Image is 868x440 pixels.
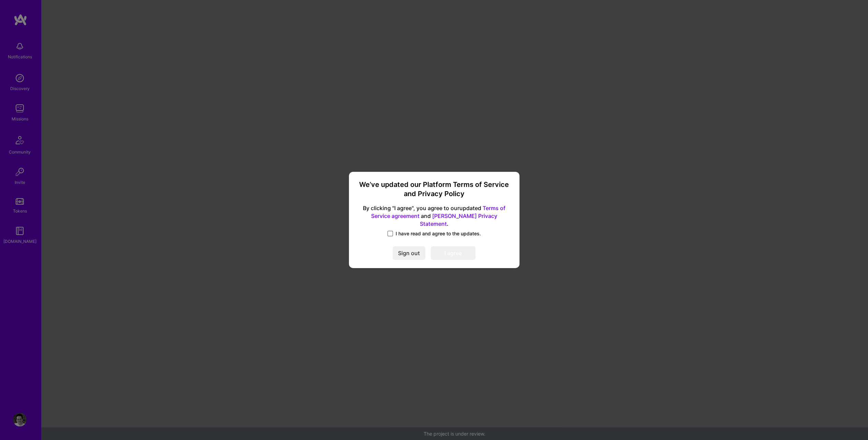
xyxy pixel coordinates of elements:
[371,205,505,219] a: Terms of Service agreement
[357,180,511,199] h3: We’ve updated our Platform Terms of Service and Privacy Policy
[431,246,475,260] button: I agree
[393,246,425,260] button: Sign out
[420,212,497,227] a: [PERSON_NAME] Privacy Statement
[357,204,511,228] span: By clicking "I agree", you agree to our updated and .
[396,230,481,237] span: I have read and agree to the updates.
